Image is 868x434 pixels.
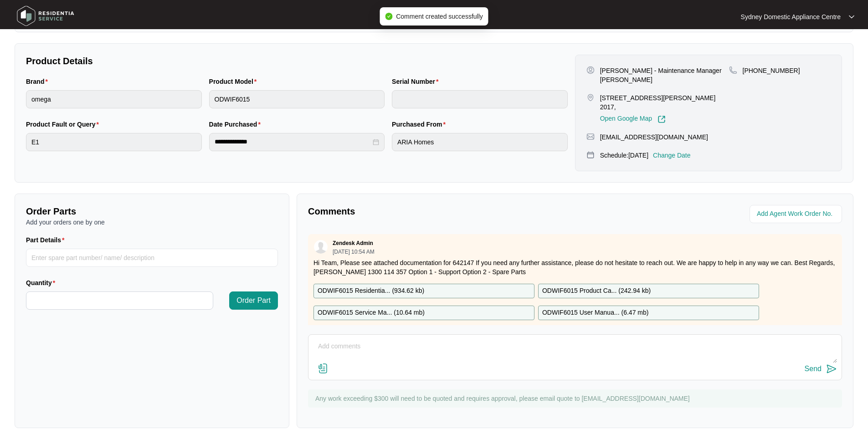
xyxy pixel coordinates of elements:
img: user.svg [314,240,328,254]
label: Product Model [209,77,261,86]
input: Product Model [209,90,385,108]
input: Purchased From [392,133,568,151]
input: Date Purchased [215,137,371,147]
p: Zendesk Admin [333,240,373,247]
button: Send [805,363,837,375]
span: Order Part [236,295,271,306]
label: Quantity [26,278,59,287]
label: Date Purchased [209,120,264,129]
span: check-circle [385,13,392,20]
p: ODWIF6015 Residentia... ( 934.62 kb ) [318,286,424,296]
button: Order Part [229,291,278,310]
p: ODWIF6015 Service Ma... ( 10.64 mb ) [318,308,425,318]
img: dropdown arrow [849,15,854,19]
label: Part Details [26,235,68,245]
input: Add Agent Work Order No. [757,209,837,220]
img: map-pin [586,151,595,159]
img: user-pin [586,66,595,74]
p: Comments [308,205,569,218]
input: Serial Number [392,90,568,108]
a: Open Google Map [600,115,666,123]
p: ODWIF6015 User Manua... ( 6.47 mb ) [542,308,648,318]
input: Quantity [26,292,213,309]
p: ODWIF6015 Product Ca... ( 242.94 kb ) [542,286,651,296]
label: Product Fault or Query [26,120,103,129]
input: Product Fault or Query [26,133,202,151]
img: map-pin [729,66,737,74]
img: file-attachment-doc.svg [318,363,329,374]
p: Sydney Domestic Appliance Centre [741,12,841,21]
img: residentia service logo [14,2,77,30]
img: Link-External [657,115,666,123]
p: [STREET_ADDRESS][PERSON_NAME] 2017, [600,93,729,112]
p: Schedule: [DATE] [600,151,648,160]
p: Add your orders one by one [26,218,278,227]
p: [PHONE_NUMBER] [743,66,800,75]
p: Hi Team, Please see attached documentation for 642147 If you need any further assistance, please ... [313,258,837,276]
div: Send [805,365,822,373]
p: Order Parts [26,205,278,218]
label: Purchased From [392,120,449,129]
p: [EMAIL_ADDRESS][DOMAIN_NAME] [600,133,708,142]
span: Comment created successfully [396,13,483,20]
img: send-icon.svg [826,363,837,374]
img: map-pin [586,133,595,141]
input: Brand [26,90,202,108]
label: Serial Number [392,77,442,86]
p: Change Date [653,151,691,160]
label: Brand [26,77,51,86]
img: map-pin [586,93,595,102]
p: Any work exceeding $300 will need to be quoted and requires approval, please email quote to [EMAI... [315,394,837,403]
p: Product Details [26,55,568,67]
p: [PERSON_NAME] - Maintenance Manager [PERSON_NAME] [600,66,729,84]
input: Part Details [26,249,278,267]
p: [DATE] 10:54 AM [333,249,375,255]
